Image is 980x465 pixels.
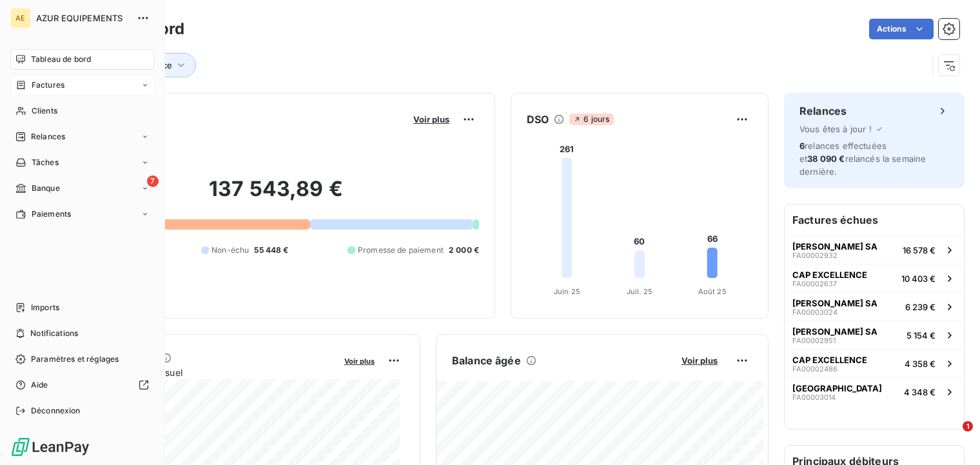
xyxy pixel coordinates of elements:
[10,297,154,318] a: Imports
[807,153,845,164] span: 38 090 €
[32,79,64,91] span: Factures
[10,8,31,28] div: AE
[449,244,479,256] span: 2 000 €
[31,379,48,391] span: Aide
[792,308,838,316] span: FA00003024
[785,321,964,349] button: [PERSON_NAME] SAFA000029515 154 €
[30,328,78,339] span: Notifications
[147,175,159,187] span: 7
[73,366,335,379] span: Chiffre d'affaires mensuel
[869,19,934,39] button: Actions
[963,421,973,431] span: 1
[904,387,936,397] span: 4 348 €
[10,349,154,370] a: Paramètres et réglages
[10,75,154,95] a: Factures
[792,326,877,337] span: [PERSON_NAME] SA
[10,126,154,147] a: Relances
[10,101,154,121] a: Clients
[211,244,249,256] span: Non-échu
[681,355,718,366] span: Voir plus
[905,302,936,312] span: 6 239 €
[527,112,549,127] h6: DSO
[792,393,836,401] span: FA00003014
[409,114,453,125] button: Voir plus
[785,349,964,377] button: CAP EXCELLENCEFA000024864 358 €
[678,355,721,366] button: Voir plus
[32,183,60,194] span: Banque
[792,383,882,393] span: [GEOGRAPHIC_DATA]
[413,114,449,124] span: Voir plus
[10,178,154,199] a: 7Banque
[31,353,119,365] span: Paramètres et réglages
[792,280,837,288] span: FA00002637
[792,337,836,344] span: FA00002951
[31,405,81,417] span: Déconnexion
[792,365,838,373] span: FA00002486
[901,273,936,284] span: 10 403 €
[799,141,805,151] span: 6
[73,176,479,215] h2: 137 543,89 €
[792,252,838,259] span: FA00002932
[799,141,926,177] span: relances effectuées et relancés la semaine dernière.
[358,244,444,256] span: Promesse de paiement
[10,375,154,395] a: Aide
[785,204,964,235] h6: Factures échues
[799,103,847,119] h6: Relances
[792,355,867,365] span: CAP EXCELLENCE
[340,355,378,366] button: Voir plus
[10,204,154,224] a: Paiements
[32,157,59,168] span: Tâches
[936,421,967,452] iframe: Intercom live chat
[792,241,877,252] span: [PERSON_NAME] SA
[698,287,727,296] tspan: Août 25
[627,287,652,296] tspan: Juil. 25
[31,54,91,65] span: Tableau de bord
[785,235,964,264] button: [PERSON_NAME] SAFA0000293216 578 €
[785,377,964,406] button: [GEOGRAPHIC_DATA]FA000030144 348 €
[906,330,936,341] span: 5 154 €
[792,298,877,308] span: [PERSON_NAME] SA
[569,114,613,125] span: 6 jours
[32,105,57,117] span: Clients
[554,287,580,296] tspan: Juin 25
[254,244,288,256] span: 55 448 €
[344,357,375,366] span: Voir plus
[785,264,964,292] button: CAP EXCELLENCEFA0000263710 403 €
[10,49,154,70] a: Tableau de bord
[452,353,521,368] h6: Balance âgée
[799,124,872,134] span: Vous êtes à jour !
[792,270,867,280] span: CAP EXCELLENCE
[31,302,59,313] span: Imports
[31,131,65,143] span: Relances
[10,152,154,173] a: Tâches
[10,437,90,457] img: Logo LeanPay
[903,245,936,255] span: 16 578 €
[32,208,71,220] span: Paiements
[785,292,964,321] button: [PERSON_NAME] SAFA000030246 239 €
[36,13,129,23] span: AZUR EQUIPEMENTS
[905,359,936,369] span: 4 358 €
